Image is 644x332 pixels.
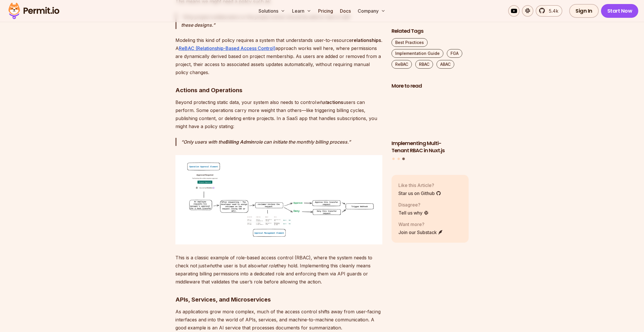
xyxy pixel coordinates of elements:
p: This is a classic example of role-based access control (RBAC), where the system needs to check no... [175,254,382,286]
a: FGA [447,49,462,58]
img: Permit logo [6,1,62,21]
p: Modeling this kind of policy requires a system that understands user-to-resource . A approach wor... [175,36,382,76]
button: Learn [290,5,314,17]
p: As applications grow more complex, much of the access control shifts away from user-facing interf... [175,308,382,332]
button: Go to slide 3 [402,158,405,160]
button: Solutions [256,5,287,17]
a: Pricing [316,5,335,17]
a: Join our Substack [398,229,443,236]
a: Star us on Github [398,190,441,197]
strong: relationships [352,37,381,43]
em: role can initiate the monthly billing process. [254,139,349,145]
strong: Actions and Operations [175,87,242,94]
strong: Billing Admin [225,139,254,145]
p: Beyond protecting static data, your system also needs to control users can perform. Some operatio... [175,98,382,130]
a: ABAC [436,60,454,69]
p: Like this Article? [398,182,441,189]
img: image.png [175,155,382,244]
a: Sign In [569,4,599,18]
div: Posts [392,93,469,161]
em: Only project collaborators or the project owner should be able to view or edit these designs. [181,14,350,28]
a: ReBAC (Relationship-Based Access Control) [179,45,275,51]
h2: More to read [392,82,469,90]
em: what [316,99,326,105]
button: Go to slide 2 [398,158,400,160]
a: Tell us why [398,209,429,216]
a: RBAC [415,60,433,69]
button: Company [355,5,388,17]
a: Best Practices [392,38,428,47]
img: Implementing Multi-Tenant RBAC in Nuxt.js [392,93,469,137]
em: what role [257,263,277,269]
em: who [206,263,215,269]
em: Only users with the [183,139,225,145]
span: 5.4k [545,7,558,14]
a: Start Now [601,4,639,18]
strong: actions [326,99,343,105]
a: Implementation Guide [392,49,443,58]
p: Disagree? [398,201,429,208]
h2: Related Tags [392,28,469,35]
h3: Implementing Multi-Tenant RBAC in Nuxt.js [392,140,469,154]
li: 3 of 3 [392,93,469,154]
a: ReBAC [392,60,412,69]
a: Docs [338,5,353,17]
a: 5.4k [536,5,562,17]
p: Want more? [398,221,443,228]
button: Go to slide 1 [392,158,395,160]
strong: APIs, Services, and Microservices [175,296,271,303]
